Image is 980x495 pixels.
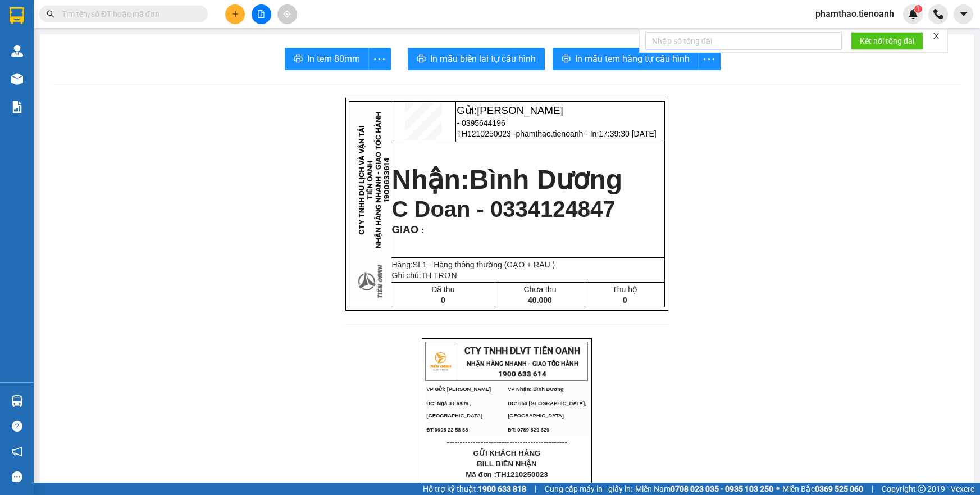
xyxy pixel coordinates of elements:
[257,10,265,18] span: file-add
[392,224,419,235] span: GIAO
[477,460,537,468] span: BILL BIÊN NHẬN
[599,129,656,138] span: 17:39:30 [DATE]
[523,285,556,294] span: Chưa thu
[516,129,656,138] span: phamthao.tienoanh - In:
[562,54,571,65] span: printer
[776,487,780,491] span: ⚪️
[612,285,637,294] span: Thu hộ
[623,296,627,305] span: 0
[457,129,656,138] span: TH1210250023 -
[528,296,552,305] span: 40.000
[392,197,616,221] span: C Doan - 0334124847
[392,165,623,194] strong: Nhận:
[860,35,914,47] span: Kết nối tổng đài
[426,347,454,375] img: logo
[11,45,23,57] img: warehouse-icon
[645,32,842,50] input: Nhập số tổng đài
[914,5,922,13] sup: 1
[441,296,445,305] span: 0
[872,483,873,495] span: |
[933,9,943,19] img: phone-icon
[815,484,863,493] strong: 0369 525 060
[11,73,23,85] img: warehouse-icon
[294,54,303,65] span: printer
[498,370,546,378] strong: 1900 633 614
[231,10,239,18] span: plus
[575,52,690,66] span: In mẫu tem hàng tự cấu hình
[368,48,391,70] button: more
[466,470,548,479] span: Mã đơn :
[47,10,54,18] span: search
[489,482,534,489] span: 17:39:30 [DATE]
[916,5,920,13] span: 1
[418,226,424,235] span: :
[496,470,548,479] span: TH1210250023
[426,427,468,433] span: ĐT:0905 22 58 58
[918,485,926,493] span: copyright
[473,449,541,457] span: GỬI KHÁCH HÀNG
[782,483,863,495] span: Miền Bắc
[426,387,491,392] span: VP Gửi: [PERSON_NAME]
[464,346,580,356] span: CTY TNHH DLVT TIẾN OANH
[11,395,23,407] img: warehouse-icon
[545,483,632,495] span: Cung cấp máy in - giấy in:
[470,165,622,194] span: Bình Dương
[851,32,923,50] button: Kết nối tổng đài
[12,471,22,482] span: message
[369,52,390,66] span: more
[408,48,545,70] button: printerIn mẫu biên lai tự cấu hình
[307,52,360,66] span: In tem 80mm
[932,32,940,40] span: close
[635,483,773,495] span: Miền Nam
[457,119,505,128] span: - 0395644196
[12,446,22,457] span: notification
[671,484,773,493] strong: 0708 023 035 - 0935 103 250
[62,8,194,20] input: Tìm tên, số ĐT hoặc mã đơn
[422,260,555,269] span: 1 - Hàng thông thường (GẠO + RAU )
[553,48,699,70] button: printerIn mẫu tem hàng tự cấu hình
[478,484,526,493] strong: 1900 633 818
[426,401,482,419] span: ĐC: Ngã 3 Easim ,[GEOGRAPHIC_DATA]
[954,4,973,24] button: caret-down
[431,285,454,294] span: Đã thu
[699,52,720,66] span: more
[480,482,534,489] span: In :
[12,421,22,432] span: question-circle
[11,101,23,113] img: solution-icon
[423,483,526,495] span: Hỗ trợ kỹ thuật:
[467,360,578,367] strong: NHẬN HÀNG NHANH - GIAO TỐC HÀNH
[252,4,271,24] button: file-add
[417,54,426,65] span: printer
[457,105,563,116] span: Gửi:
[477,105,563,116] span: [PERSON_NAME]
[806,7,903,21] span: phamthao.tienoanh
[421,271,457,280] span: TH TRƠN
[535,483,536,495] span: |
[446,438,567,447] span: ----------------------------------------------
[430,52,536,66] span: In mẫu biên lai tự cấu hình
[959,9,969,19] span: caret-down
[908,9,918,19] img: icon-new-feature
[285,48,369,70] button: printerIn tem 80mm
[277,4,297,24] button: aim
[508,401,586,419] span: ĐC: 660 [GEOGRAPHIC_DATA], [GEOGRAPHIC_DATA]
[392,260,555,269] span: Hàng:SL
[392,271,457,280] span: Ghi chú:
[508,387,564,392] span: VP Nhận: Bình Dương
[225,4,245,24] button: plus
[283,10,291,18] span: aim
[10,7,24,24] img: logo-vxr
[508,427,549,433] span: ĐT: 0789 629 629
[698,48,721,70] button: more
